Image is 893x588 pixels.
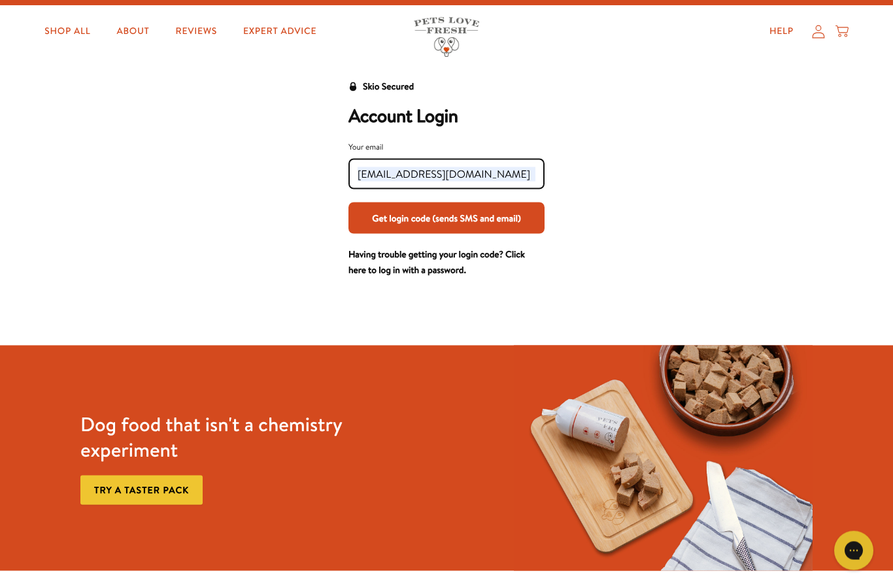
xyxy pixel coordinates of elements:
[34,19,101,45] a: Shop All
[233,19,327,45] a: Expert Advice
[414,18,479,57] img: Pets Love Fresh
[363,79,414,95] div: Skio Secured
[358,167,535,182] input: Your email input field
[348,140,545,154] div: Your email
[348,105,545,127] h2: Account Login
[348,82,358,91] svg: Security
[828,527,880,575] iframe: Gorgias live chat messenger
[106,19,160,45] a: About
[165,19,227,45] a: Reviews
[514,346,813,571] img: Fussy
[759,19,804,45] a: Help
[348,248,525,276] a: Having trouble getting your login code? Click here to log in with a password.
[80,412,379,463] h3: Dog food that isn't a chemistry experiment
[80,476,203,505] a: Try a taster pack
[348,203,545,234] button: Get login code (sends SMS and email)
[348,79,414,105] a: Skio Secured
